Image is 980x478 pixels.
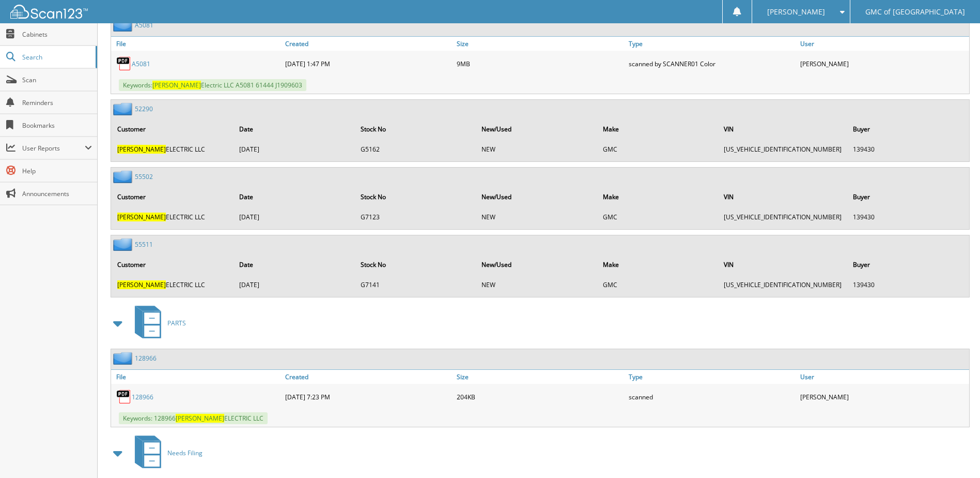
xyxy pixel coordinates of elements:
[928,428,980,478] iframe: Chat Widget
[113,19,135,32] img: folder2.png
[22,121,92,130] span: Bookmarks
[476,141,597,158] td: NEW
[234,208,354,226] td: [DATE]
[848,254,968,275] th: Buyer
[234,141,354,158] td: [DATE]
[113,102,135,115] img: folder2.png
[626,386,798,407] div: scanned
[117,213,166,221] span: [PERSON_NAME]
[798,386,969,407] div: [PERSON_NAME]
[355,186,476,207] th: Stock No
[22,53,90,62] span: Search
[476,276,597,293] td: NEW
[112,118,233,140] th: Customer
[116,56,132,71] img: PDF.png
[111,37,283,51] a: File
[116,389,132,405] img: PDF.png
[454,37,626,51] a: Size
[129,303,186,343] a: PARTS
[476,186,597,207] th: New/Used
[113,352,135,365] img: folder2.png
[234,186,354,207] th: Date
[234,276,354,293] td: [DATE]
[22,144,85,153] span: User Reports
[798,370,969,384] a: User
[119,412,268,424] span: Keywords: 128966 ELECTRIC LLC
[719,208,847,226] td: [US_VEHICLE_IDENTIFICATION_NUMBER]
[22,167,92,175] span: Help
[132,393,153,401] a: 128966
[113,170,135,183] img: folder2.png
[598,118,718,140] th: Make
[626,37,798,51] a: Type
[355,141,476,158] td: G5162
[132,59,150,68] a: A5081
[767,9,825,15] span: [PERSON_NAME]
[598,141,718,158] td: GMC
[476,208,597,226] td: NEW
[598,186,718,207] th: Make
[848,186,968,207] th: Buyer
[112,141,233,158] td: ELECTRIC LLC
[798,53,969,74] div: [PERSON_NAME]
[167,319,186,327] span: PARTS
[112,186,233,207] th: Customer
[848,141,968,158] td: 139430
[22,189,92,198] span: Announcements
[355,276,476,293] td: G7141
[283,386,454,407] div: [DATE] 7:23 PM
[454,370,626,384] a: Size
[848,276,968,293] td: 139430
[152,81,201,89] span: [PERSON_NAME]
[135,172,153,181] a: 55502
[454,386,626,407] div: 204KB
[626,370,798,384] a: Type
[598,208,718,226] td: GMC
[355,208,476,226] td: G7123
[798,37,969,51] a: User
[719,276,847,293] td: [US_VEHICLE_IDENTIFICATION_NUMBER]
[865,9,965,15] span: GMC of [GEOGRAPHIC_DATA]
[598,276,718,293] td: GMC
[454,53,626,74] div: 9MB
[135,240,153,249] a: 55511
[167,449,203,457] span: Needs Filing
[112,208,233,226] td: ELECTRIC LLC
[598,254,718,275] th: Make
[10,5,88,19] img: scan123-logo-white.svg
[234,118,354,140] th: Date
[135,354,157,363] a: 128966
[117,280,166,289] span: [PERSON_NAME]
[848,208,968,226] td: 139430
[234,254,354,275] th: Date
[283,370,454,384] a: Created
[119,79,306,91] span: Keywords: Electric LLC A5081 61444 J1909603
[129,432,203,473] a: Needs Filing
[176,414,224,423] span: [PERSON_NAME]
[719,141,847,158] td: [US_VEHICLE_IDENTIFICATION_NUMBER]
[719,186,847,207] th: VIN
[113,238,135,251] img: folder2.png
[22,30,92,39] span: Cabinets
[283,53,454,74] div: [DATE] 1:47 PM
[355,254,476,275] th: Stock No
[112,276,233,293] td: ELECTRIC LLC
[112,254,233,275] th: Customer
[355,118,476,140] th: Stock No
[719,254,847,275] th: VIN
[135,21,153,29] a: A5081
[626,53,798,74] div: scanned by SCANNER01 Color
[476,118,597,140] th: New/Used
[848,118,968,140] th: Buyer
[111,370,283,384] a: File
[476,254,597,275] th: New/Used
[283,37,454,51] a: Created
[22,98,92,107] span: Reminders
[135,104,153,113] a: 52290
[22,76,92,84] span: Scan
[719,118,847,140] th: VIN
[117,145,166,154] span: [PERSON_NAME]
